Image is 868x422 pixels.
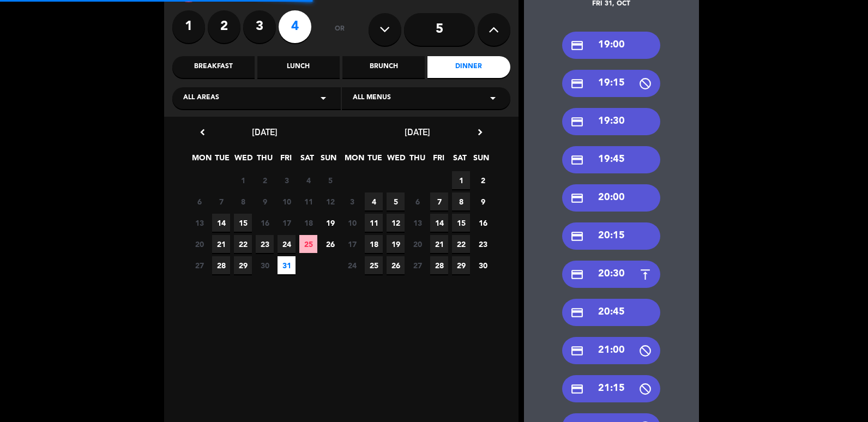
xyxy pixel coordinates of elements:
[408,152,426,170] span: THU
[353,93,391,104] span: All menus
[212,256,230,274] span: 28
[212,214,230,232] span: 14
[365,214,383,232] span: 11
[190,235,208,253] span: 20
[320,152,337,170] span: SUN
[343,192,361,210] span: 3
[570,39,584,52] i: credit_card
[343,256,361,274] span: 24
[256,152,274,170] span: THU
[430,214,448,232] span: 14
[486,92,499,105] i: arrow_drop_down
[243,10,276,43] label: 3
[452,214,470,232] span: 15
[299,171,317,189] span: 4
[197,126,208,138] i: chevron_left
[256,235,274,253] span: 23
[298,152,316,170] span: SAT
[213,152,231,170] span: TUE
[183,93,219,104] span: All areas
[342,56,425,78] div: Brunch
[430,152,448,170] span: FRI
[365,235,383,253] span: 18
[474,126,486,138] i: chevron_right
[474,235,492,253] span: 23
[343,214,361,232] span: 10
[257,56,340,78] div: Lunch
[562,70,660,97] div: 19:15
[321,192,339,210] span: 12
[562,299,660,326] div: 20:45
[212,192,230,210] span: 7
[234,171,252,189] span: 1
[562,146,660,173] div: 19:45
[343,235,361,253] span: 17
[474,214,492,232] span: 16
[570,306,584,319] i: credit_card
[570,153,584,167] i: credit_card
[474,256,492,274] span: 30
[234,235,252,253] span: 22
[278,214,296,232] span: 17
[212,235,230,253] span: 21
[256,256,274,274] span: 30
[452,235,470,253] span: 22
[317,92,330,105] i: arrow_drop_down
[322,10,358,49] div: or
[277,152,295,170] span: FRI
[279,10,311,43] label: 4
[562,32,660,59] div: 19:00
[387,235,405,253] span: 19
[562,261,660,288] div: 20:30
[474,171,492,189] span: 2
[234,192,252,210] span: 8
[570,77,584,91] i: credit_card
[172,56,255,78] div: Breakfast
[408,192,426,210] span: 6
[430,256,448,274] span: 28
[562,108,660,135] div: 19:30
[192,152,210,170] span: MON
[365,256,383,274] span: 25
[452,171,470,189] span: 1
[190,192,208,210] span: 6
[570,191,584,205] i: credit_card
[562,337,660,364] div: 21:00
[190,256,208,274] span: 27
[562,375,660,402] div: 21:15
[430,192,448,210] span: 7
[208,10,240,43] label: 2
[321,235,339,253] span: 26
[256,214,274,232] span: 16
[452,192,470,210] span: 8
[256,171,274,189] span: 2
[256,192,274,210] span: 9
[190,214,208,232] span: 13
[321,214,339,232] span: 19
[299,192,317,210] span: 11
[405,126,430,137] span: [DATE]
[474,192,492,210] span: 9
[366,152,384,170] span: TUE
[252,126,278,137] span: [DATE]
[430,235,448,253] span: 21
[570,268,584,281] i: credit_card
[472,152,490,170] span: SUN
[387,256,405,274] span: 26
[451,152,469,170] span: SAT
[562,222,660,250] div: 20:15
[278,256,296,274] span: 31
[278,171,296,189] span: 3
[278,192,296,210] span: 10
[299,235,317,253] span: 25
[570,382,584,396] i: credit_card
[321,171,339,189] span: 5
[562,184,660,212] div: 20:00
[570,344,584,358] i: credit_card
[387,214,405,232] span: 12
[234,256,252,274] span: 29
[299,214,317,232] span: 18
[408,214,426,232] span: 13
[172,10,205,43] label: 1
[387,152,405,170] span: WED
